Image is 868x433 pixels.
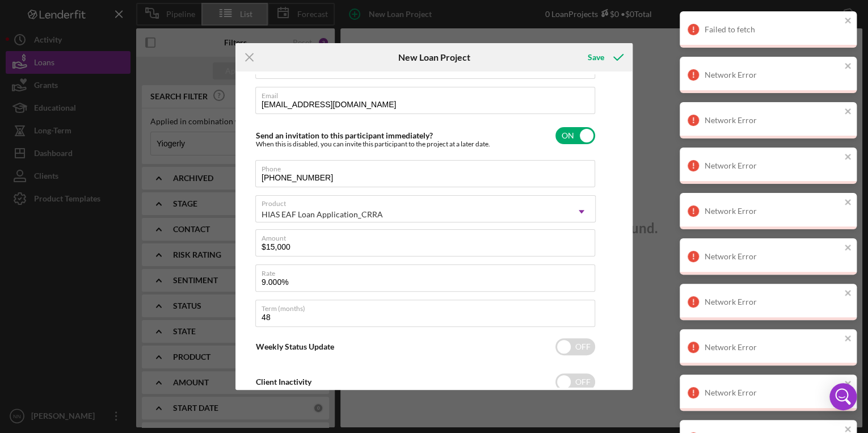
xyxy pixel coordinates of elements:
label: Weekly Status Update [256,342,334,351]
div: When this is disabled, you can invite this participant to the project at a later date. [256,140,490,148]
label: Client Inactivity [256,377,311,386]
label: Phone [262,161,595,173]
button: Save [576,46,633,69]
button: close [844,107,852,117]
div: Network Error [705,343,841,352]
div: Network Error [705,116,841,125]
button: close [844,16,852,27]
button: close [844,379,852,390]
label: Email [262,87,595,100]
div: Network Error [705,388,841,397]
div: Network Error [705,207,841,216]
div: Save [588,46,604,69]
div: HIAS EAF Loan Application_CRRA [262,210,383,219]
h6: New Loan Project [398,52,470,62]
div: Failed to fetch [705,25,841,34]
div: Network Error [705,70,841,79]
div: Network Error [705,297,841,306]
button: close [844,61,852,72]
button: close [844,288,852,299]
label: Rate [262,265,595,278]
button: close [844,243,852,254]
div: Network Error [705,252,841,261]
label: Send an invitation to this participant immediately? [256,131,433,140]
button: close [844,197,852,208]
button: close [844,152,852,163]
button: close [844,334,852,344]
div: Network Error [705,161,841,170]
div: Open Intercom Messenger [829,383,857,410]
label: Term (months) [262,300,595,313]
label: Amount [262,230,595,242]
